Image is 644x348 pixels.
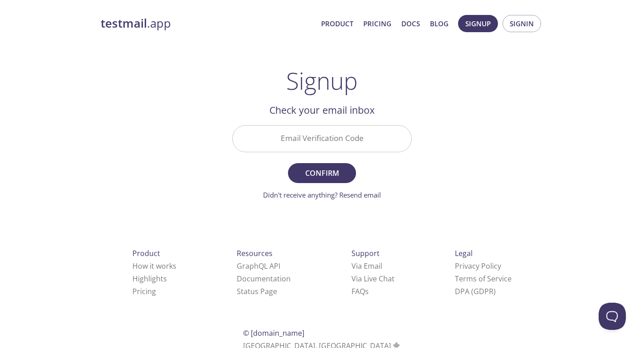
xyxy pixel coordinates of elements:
a: Pricing [363,18,391,29]
a: How it works [132,261,176,271]
h2: Check your email inbox [232,102,412,118]
iframe: Help Scout Beacon - Open [599,303,626,330]
a: testmail.app [101,16,314,31]
button: Signup [458,15,498,32]
span: Signin [510,18,534,29]
span: Legal [455,248,473,258]
span: Product [132,248,160,258]
a: Status Page [237,286,277,296]
a: Via Email [351,261,382,271]
a: Terms of Service [455,274,512,284]
a: Privacy Policy [455,261,501,271]
span: Confirm [298,167,346,179]
a: Documentation [237,274,291,284]
a: GraphQL API [237,261,280,271]
h1: Signup [286,67,358,94]
a: Blog [430,18,449,29]
a: Product [321,18,353,29]
a: Pricing [132,286,156,296]
button: Confirm [288,163,356,183]
span: Resources [237,248,273,258]
button: Signin [503,15,541,32]
a: Didn't receive anything? Resend email [263,190,381,199]
a: Highlights [132,274,167,284]
span: s [365,286,369,296]
a: Docs [401,18,420,29]
a: DPA (GDPR) [455,286,496,296]
span: Support [351,248,380,258]
span: Signup [465,18,491,29]
span: © [DOMAIN_NAME] [243,328,304,338]
a: FAQ [351,286,369,296]
strong: testmail [101,15,147,31]
a: Via Live Chat [351,274,395,284]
